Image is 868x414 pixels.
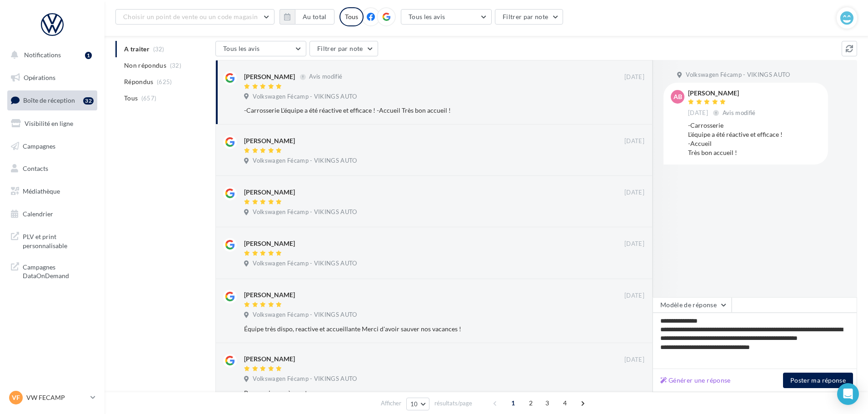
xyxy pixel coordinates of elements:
[83,97,94,105] div: 32
[295,9,334,25] button: Au total
[5,227,99,254] a: PLV et print personnalisable
[5,137,99,156] a: Campagnes
[624,240,644,248] span: [DATE]
[624,292,644,300] span: [DATE]
[381,399,401,408] span: Afficher
[410,400,418,408] span: 10
[686,71,790,79] span: Volkswagen Fécamp - VIKINGS AUTO
[524,396,538,410] span: 2
[26,393,87,402] p: VW FECAMP
[244,72,295,81] div: [PERSON_NAME]
[401,9,492,25] button: Tous les avis
[23,210,53,218] span: Calendrier
[723,109,756,116] span: Avis modifié
[434,399,472,408] span: résultats/page
[837,383,859,405] div: Open Intercom Messenger
[688,90,758,96] div: [PERSON_NAME]
[23,96,75,104] span: Boîte de réception
[244,324,585,334] div: Équipe très dispo, reactive et accueillante Merci d'avoir sauver nos vacances !
[124,61,166,70] span: Non répondus
[115,9,274,25] button: Choisir un point de vente ou un code magasin
[23,261,94,280] span: Campagnes DataOnDemand
[253,208,357,216] span: Volkswagen Fécamp - VIKINGS AUTO
[624,189,644,197] span: [DATE]
[244,106,585,115] div: -Carrosserie L'équipe a été réactive et efficace ! -Accueil Très bon accueil !
[5,205,99,224] a: Calendrier
[783,373,853,388] button: Poster ma réponse
[279,9,334,25] button: Au total
[624,137,644,145] span: [DATE]
[123,13,258,20] span: Choisir un point de vente ou un code magasin
[309,41,378,56] button: Filtrer par note
[688,121,821,157] div: -Carrosserie L'équipe a été réactive et efficace ! -Accueil Très bon accueil !
[23,142,55,150] span: Campagnes
[5,182,99,201] a: Médiathèque
[653,297,732,313] button: Modèle de réponse
[85,52,92,59] div: 1
[7,389,97,406] a: VF VW FECAMP
[244,136,295,145] div: [PERSON_NAME]
[339,7,364,26] div: Tous
[253,157,357,165] span: Volkswagen Fécamp - VIKINGS AUTO
[215,41,306,56] button: Tous les avis
[244,239,295,248] div: [PERSON_NAME]
[170,62,181,69] span: (32)
[253,311,357,319] span: Volkswagen Fécamp - VIKINGS AUTO
[124,77,154,86] span: Répondus
[558,396,572,410] span: 4
[495,9,564,25] button: Filtrer par note
[244,354,295,364] div: [PERSON_NAME]
[5,68,99,87] a: Opérations
[673,92,682,101] span: AB
[25,120,73,127] span: Visibilité en ligne
[253,93,357,101] span: Volkswagen Fécamp - VIKINGS AUTO
[244,290,295,299] div: [PERSON_NAME]
[244,188,295,197] div: [PERSON_NAME]
[23,230,94,250] span: PLV et print personnalisable
[657,375,734,386] button: Générer une réponse
[540,396,554,410] span: 3
[124,94,138,103] span: Tous
[309,73,342,80] span: Avis modifié
[5,159,99,178] a: Contacts
[406,398,429,410] button: 10
[5,257,99,284] a: Campagnes DataOnDemand
[5,90,99,110] a: Boîte de réception32
[23,187,60,195] span: Médiathèque
[157,78,172,85] span: (625)
[12,393,20,402] span: VF
[253,375,357,383] span: Volkswagen Fécamp - VIKINGS AUTO
[624,356,644,364] span: [DATE]
[244,389,585,398] div: Bon service après vente
[688,109,708,117] span: [DATE]
[24,74,55,81] span: Opérations
[24,51,61,59] span: Notifications
[409,13,445,20] span: Tous les avis
[253,259,357,268] span: Volkswagen Fécamp - VIKINGS AUTO
[624,73,644,81] span: [DATE]
[5,114,99,133] a: Visibilité en ligne
[506,396,520,410] span: 1
[141,95,157,102] span: (657)
[5,45,95,65] button: Notifications 1
[23,165,48,172] span: Contacts
[223,45,260,52] span: Tous les avis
